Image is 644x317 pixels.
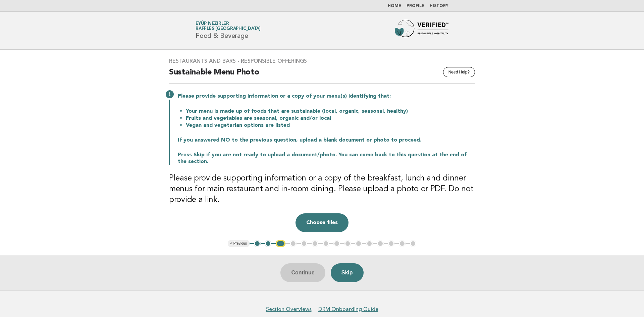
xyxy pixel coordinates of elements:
a: History [430,4,448,8]
a: Profile [407,4,424,8]
li: Vegan and vegetarian options are listed [186,122,475,129]
button: 1 [254,240,261,247]
li: Fruits and vegetables are seasonal, organic and/or local [186,115,475,122]
h1: Food & Beverage [196,22,261,39]
button: Skip [331,263,364,282]
button: Need Help? [443,67,475,77]
button: < Previous [228,240,250,247]
span: Raffles [GEOGRAPHIC_DATA] [196,27,261,31]
button: Choose files [296,213,348,232]
img: Forbes Travel Guide [395,20,448,41]
a: Eyüp NezirlerRaffles [GEOGRAPHIC_DATA] [196,21,261,31]
a: Section Overviews [266,306,312,313]
button: 2 [265,240,272,247]
p: Press Skip if you are not ready to upload a document/photo. You can come back to this question at... [178,152,475,165]
h2: Sustainable Menu Photo [169,67,475,84]
p: Please provide supporting information or a copy of your menu(s) identifying that: [178,93,475,100]
h3: Restaurants and Bars - Responsible Offerings [169,58,475,64]
p: If you answered NO to the previous question, upload a blank document or photo to proceed. [178,137,475,144]
a: Home [388,4,401,8]
li: Your menu is made up of foods that are sustainable (local, organic, seasonal, healthy) [186,108,475,115]
a: DRM Onboarding Guide [318,306,378,313]
button: 3 [276,240,285,247]
h3: Please provide supporting information or a copy of the breakfast, lunch and dinner menus for main... [169,173,475,205]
